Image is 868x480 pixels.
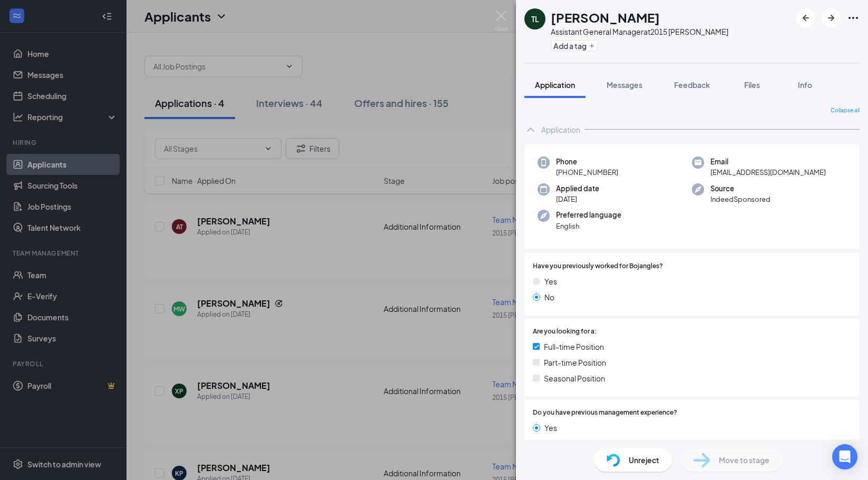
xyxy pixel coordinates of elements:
[798,80,812,90] span: Info
[710,167,826,178] span: [EMAIL_ADDRESS][DOMAIN_NAME]
[556,156,618,167] span: Phone
[831,106,860,115] span: Collapse all
[847,12,860,24] svg: Ellipses
[556,167,618,178] span: [PHONE_NUMBER]
[551,26,728,37] div: Assistant General Manager at 2015 [PERSON_NAME]
[544,422,557,434] span: Yes
[544,357,606,368] span: Part-time Position
[607,80,642,90] span: Messages
[556,210,621,220] span: Preferred language
[674,80,710,90] span: Feedback
[710,156,826,167] span: Email
[544,341,604,352] span: Full-time Position
[719,454,769,466] span: Move to stage
[556,221,621,231] span: English
[710,194,771,204] span: IndeedSponsored
[544,276,557,287] span: Yes
[796,8,815,27] button: ArrowLeftNew
[541,124,580,135] div: Application
[710,183,771,194] span: Source
[825,12,837,24] svg: ArrowRight
[556,183,599,194] span: Applied date
[556,194,599,204] span: [DATE]
[629,454,659,466] span: Unreject
[544,438,554,449] span: No
[551,8,660,26] h1: [PERSON_NAME]
[544,373,605,384] span: Seasonal Position
[531,14,539,24] div: TL
[822,8,841,27] button: ArrowRight
[832,444,857,469] div: Open Intercom Messenger
[589,43,595,49] svg: Plus
[524,123,537,136] svg: ChevronUp
[533,408,677,418] span: Do you have previous management experience?
[551,40,598,51] button: PlusAdd a tag
[533,261,663,271] span: Have you previously worked for Bojangles?
[535,80,575,90] span: Application
[744,80,760,90] span: Files
[533,327,597,337] span: Are you looking for a:
[544,291,554,303] span: No
[799,12,812,24] svg: ArrowLeftNew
